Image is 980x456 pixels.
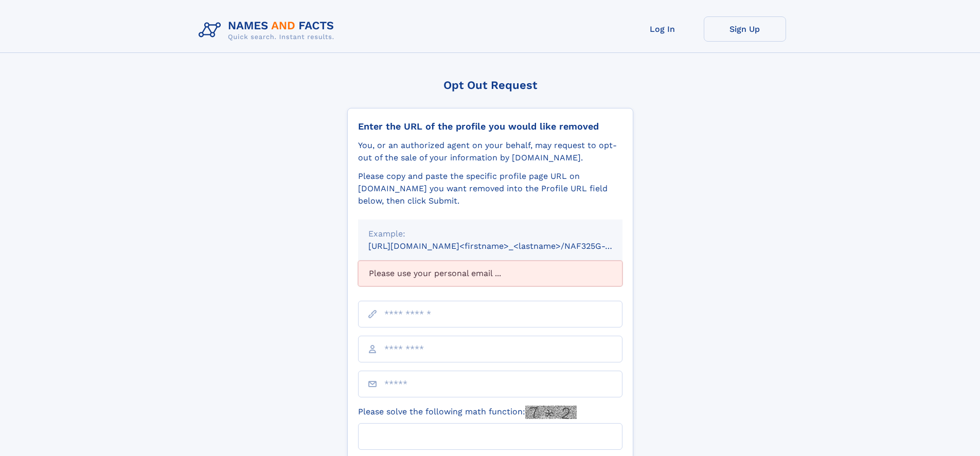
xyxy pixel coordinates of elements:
img: Logo Names and Facts [194,16,343,44]
a: Sign Up [704,16,786,42]
div: Please copy and paste the specific profile page URL on [DOMAIN_NAME] you want removed into the Pr... [358,170,622,207]
div: Opt Out Request [347,79,633,92]
a: Log In [621,16,704,42]
div: Example: [368,228,612,240]
div: Enter the URL of the profile you would like removed [358,121,622,132]
div: Please use your personal email ... [358,261,622,286]
div: You, or an authorized agent on your behalf, may request to opt-out of the sale of your informatio... [358,139,622,164]
small: [URL][DOMAIN_NAME]<firstname>_<lastname>/NAF325G-xxxxxxxx [368,241,642,251]
label: Please solve the following math function: [358,406,577,419]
